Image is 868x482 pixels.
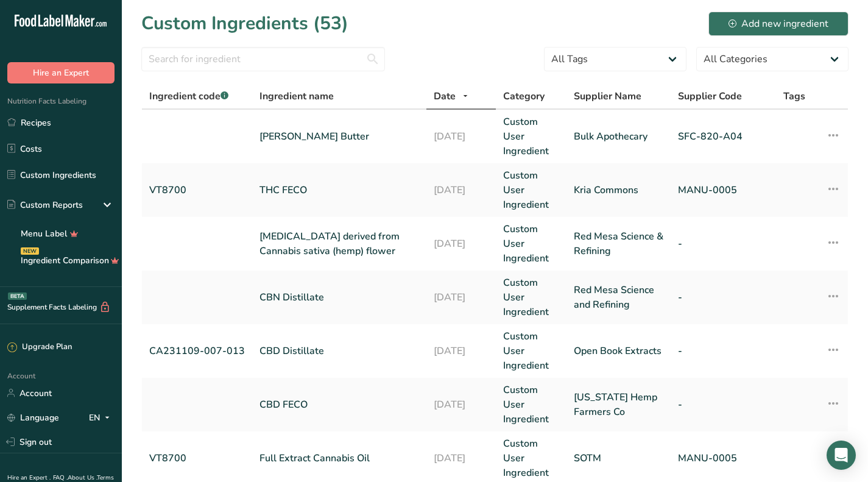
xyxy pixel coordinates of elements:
a: VT8700 [149,451,245,466]
a: Custom User Ingredient [503,329,559,373]
div: Upgrade Plan [7,341,72,353]
a: Open Book Extracts [574,344,664,358]
div: BETA [8,292,27,300]
span: Ingredient name [259,89,334,104]
a: [DATE] [434,183,489,197]
input: Search for ingredient [141,47,385,71]
span: Category [503,89,545,104]
a: [DATE] [434,344,489,358]
a: CBN Distillate [259,290,419,305]
div: Add new ingredient [729,16,828,31]
a: About Us . [68,473,97,482]
a: Full Extract Cannabis Oil [259,451,419,466]
div: EN [89,410,115,425]
a: Custom User Ingredient [503,275,559,319]
span: Ingredient code [149,90,228,103]
a: VT8700 [149,183,245,197]
a: CBD Distillate [259,344,419,358]
a: [US_STATE] Hemp Farmers Co [574,390,664,419]
a: [DATE] [434,397,489,412]
a: [DATE] [434,236,489,251]
a: Bulk Apothecary [574,129,664,144]
a: CBD FECO [259,397,419,412]
a: - [678,236,769,251]
a: Custom User Ingredient [503,383,559,427]
span: Tags [783,89,805,104]
a: FAQ . [53,473,68,482]
a: CA231109-007-013 [149,344,245,358]
div: NEW [21,247,39,255]
a: MANU-0005 [678,183,769,197]
button: Add new ingredient [708,12,849,36]
a: [DATE] [434,451,489,466]
div: Open Intercom Messenger [827,441,856,470]
a: SFC-820-A04 [678,129,769,144]
a: - [678,290,769,305]
div: Custom Reports [7,199,83,211]
a: - [678,397,769,412]
a: [PERSON_NAME] Butter [259,129,419,144]
a: Kria Commons [574,183,664,197]
a: Custom User Ingredient [503,168,559,212]
h1: Custom Ingredients (53) [141,10,348,37]
span: Date [434,89,456,104]
a: Red Mesa Science & Refining [574,229,664,258]
a: [DATE] [434,290,489,305]
a: Custom User Ingredient [503,222,559,266]
a: Custom User Ingredient [503,115,559,158]
a: Custom User Ingredient [503,436,559,480]
a: SOTM [574,451,664,466]
a: Hire an Expert . [7,473,51,482]
button: Hire an Expert [7,62,115,83]
span: Supplier Name [574,89,641,104]
a: [DATE] [434,129,489,144]
a: Red Mesa Science and Refining [574,283,664,312]
a: MANU-0005 [678,451,769,466]
span: Supplier Code [678,89,742,104]
a: Language [7,407,59,428]
a: - [678,344,769,358]
a: THC FECO [259,183,419,197]
a: [MEDICAL_DATA] derived from Cannabis sativa (hemp) flower [259,229,419,258]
